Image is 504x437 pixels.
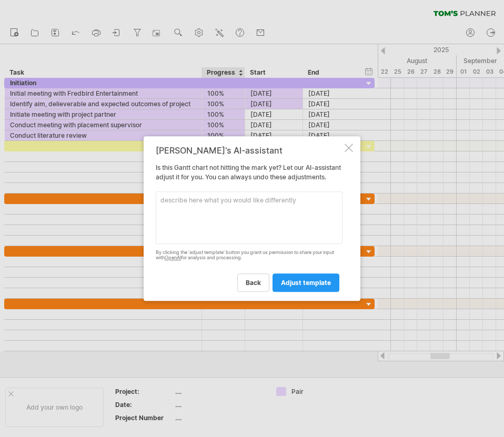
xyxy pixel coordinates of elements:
[156,146,342,292] div: Is this Gantt chart not hitting the mark yet? Let our AI-assistant adjust it for you. You can alw...
[246,279,261,287] span: back
[273,273,339,292] a: adjust template
[237,273,269,292] a: back
[165,255,181,261] a: OpenAI
[281,279,331,287] span: adjust template
[156,250,342,261] div: By clicking the 'adjust template' button you grant us permission to share your input with for ana...
[156,146,342,155] div: [PERSON_NAME]'s AI-assistant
